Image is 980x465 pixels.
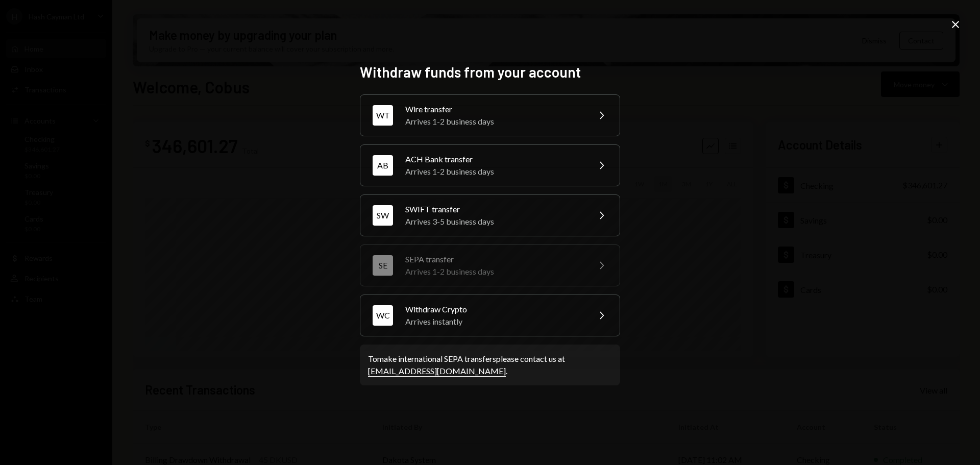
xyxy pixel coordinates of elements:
[360,194,620,236] button: SWSWIFT transferArrives 3-5 business days
[360,94,620,136] button: WTWire transferArrives 1-2 business days
[373,255,393,276] div: SE
[405,303,583,315] div: Withdraw Crypto
[360,295,620,336] button: WCWithdraw CryptoArrives instantly
[368,366,506,377] a: [EMAIL_ADDRESS][DOMAIN_NAME]
[373,155,393,176] div: AB
[360,244,620,286] button: SESEPA transferArrives 1-2 business days
[360,144,620,186] button: ABACH Bank transferArrives 1-2 business days
[373,305,393,326] div: WC
[405,103,583,115] div: Wire transfer
[405,315,583,328] div: Arrives instantly
[405,153,583,165] div: ACH Bank transfer
[373,205,393,226] div: SW
[405,165,583,178] div: Arrives 1-2 business days
[373,105,393,126] div: WT
[368,353,612,377] div: To make international SEPA transfers please contact us at .
[360,62,620,82] h2: Withdraw funds from your account
[405,253,583,265] div: SEPA transfer
[405,115,583,128] div: Arrives 1-2 business days
[405,203,583,215] div: SWIFT transfer
[405,215,583,228] div: Arrives 3-5 business days
[405,265,583,278] div: Arrives 1-2 business days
